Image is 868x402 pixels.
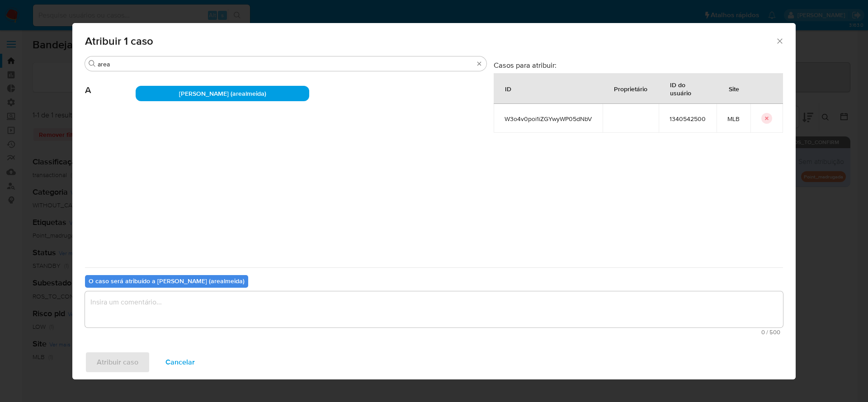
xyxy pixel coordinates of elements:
[98,60,474,68] input: Analista de pesquisa
[89,276,245,285] b: O caso será atribuído a [PERSON_NAME] (arealmeida)
[72,23,796,379] div: assign-modal
[89,60,96,67] button: Buscar
[476,60,483,67] button: Borrar
[165,352,195,372] span: Cancelar
[670,115,706,123] span: 1340542500
[88,329,780,335] span: Máximo 500 caracteres
[775,37,783,45] button: Fechar a janela
[659,74,716,103] div: ID do usuário
[154,351,207,373] button: Cancelar
[494,78,522,99] div: ID
[136,86,309,101] div: [PERSON_NAME] (arealmeida)
[505,115,592,123] span: W3o4v0poi1iZGYwyWP05dNbV
[494,61,783,70] h3: Casos para atribuir:
[727,115,740,123] span: MLB
[85,36,775,47] span: Atribuir 1 caso
[179,89,266,98] span: [PERSON_NAME] (arealmeida)
[761,113,772,124] button: icon-button
[718,78,750,99] div: Site
[85,71,136,96] span: A
[603,78,658,99] div: Proprietário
